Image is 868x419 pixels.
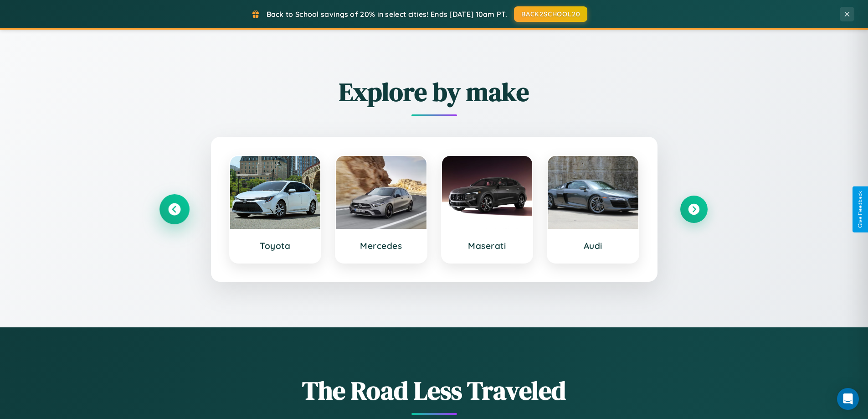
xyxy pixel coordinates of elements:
[239,240,312,251] h3: Toyota
[451,240,524,251] h3: Maserati
[345,240,417,251] h3: Mercedes
[161,74,708,109] h2: Explore by make
[161,373,708,408] h1: The Road Less Traveled
[514,6,587,22] button: BACK2SCHOOL20
[857,191,863,228] div: Give Feedback
[557,240,629,251] h3: Audi
[837,388,859,410] div: Open Intercom Messenger
[267,10,507,19] span: Back to School savings of 20% in select cities! Ends [DATE] 10am PT.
